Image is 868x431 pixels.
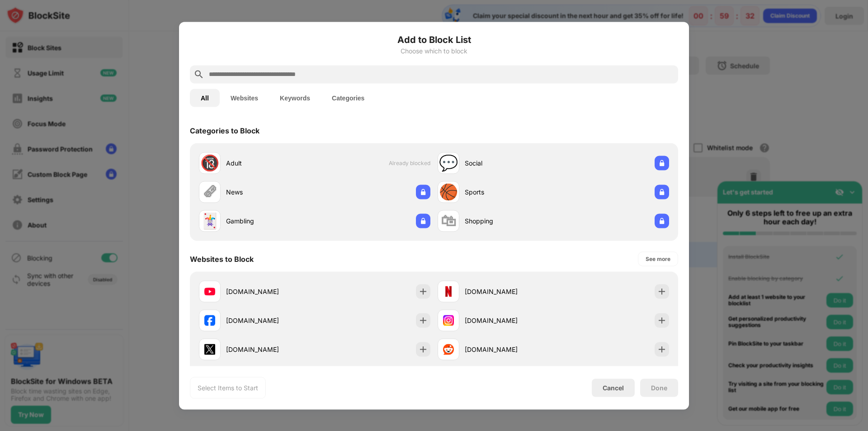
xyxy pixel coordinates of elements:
[226,187,315,197] div: News
[443,286,454,297] img: favicons
[204,286,215,297] img: favicons
[226,216,315,226] div: Gambling
[269,89,321,107] button: Keywords
[198,383,258,392] div: Select Items to Start
[321,89,375,107] button: Categories
[190,89,220,107] button: All
[193,69,204,80] img: search.svg
[651,384,667,391] div: Done
[439,183,458,201] div: 🏀
[226,287,315,296] div: [DOMAIN_NAME]
[441,212,456,230] div: 🛍
[190,254,254,263] div: Websites to Block
[443,344,454,355] img: favicons
[465,345,553,354] div: [DOMAIN_NAME]
[190,33,678,46] h6: Add to Block List
[200,212,219,230] div: 🃏
[603,384,624,392] div: Cancel
[220,89,269,107] button: Websites
[389,160,430,166] span: Already blocked
[226,158,315,168] div: Adult
[465,158,553,168] div: Social
[202,183,217,201] div: 🗞
[226,316,315,325] div: [DOMAIN_NAME]
[465,316,553,325] div: [DOMAIN_NAME]
[204,344,215,355] img: favicons
[465,287,553,296] div: [DOMAIN_NAME]
[443,315,454,326] img: favicons
[226,345,315,354] div: [DOMAIN_NAME]
[465,187,553,197] div: Sports
[646,254,670,263] div: See more
[190,126,259,135] div: Categories to Block
[439,154,458,172] div: 💬
[204,315,215,326] img: favicons
[200,154,219,172] div: 🔞
[190,47,678,54] div: Choose which to block
[465,216,553,226] div: Shopping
